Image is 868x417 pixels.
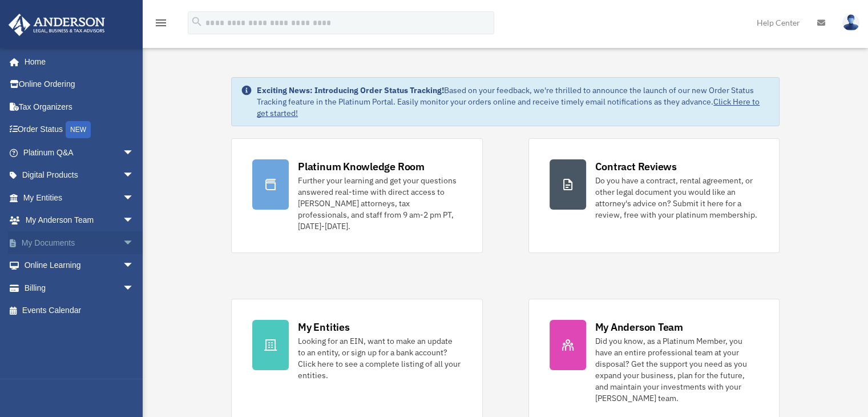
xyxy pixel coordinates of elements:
[8,254,151,277] a: Online Learningarrow_drop_down
[595,335,758,404] div: Did you know, as a Platinum Member, you have an entire professional team at your disposal? Get th...
[8,118,151,142] a: Order StatusNEW
[8,299,151,322] a: Events Calendar
[8,73,151,96] a: Online Ordering
[257,97,760,118] a: Click Here to get started!
[298,175,461,232] div: Further your learning and get your questions answered real-time with direct access to [PERSON_NAM...
[8,50,146,73] a: Home
[298,320,349,334] div: My Entities
[8,231,151,254] a: My Documentsarrow_drop_down
[257,85,444,95] strong: Exciting News: Introducing Order Status Tracking!
[842,14,859,31] img: User Pic
[8,186,151,209] a: My Entitiesarrow_drop_down
[123,209,146,232] span: arrow_drop_down
[595,320,683,334] div: My Anderson Team
[123,141,146,165] span: arrow_drop_down
[123,186,146,210] span: arrow_drop_down
[123,231,146,255] span: arrow_drop_down
[257,85,770,119] div: Based on your feedback, we're thrilled to announce the launch of our new Order Status Tracking fe...
[8,141,151,164] a: Platinum Q&Aarrow_drop_down
[8,95,151,118] a: Tax Organizers
[8,209,151,232] a: My Anderson Teamarrow_drop_down
[5,14,108,36] img: Anderson Advisors Platinum Portal
[595,175,758,220] div: Do you have a contract, rental agreement, or other legal document you would like an attorney's ad...
[123,276,146,300] span: arrow_drop_down
[595,159,677,174] div: Contract Reviews
[8,164,151,187] a: Digital Productsarrow_drop_down
[66,121,91,138] div: NEW
[298,335,461,381] div: Looking for an EIN, want to make an update to an entity, or sign up for a bank account? Click her...
[154,20,168,30] a: menu
[123,164,146,187] span: arrow_drop_down
[231,138,482,253] a: Platinum Knowledge Room Further your learning and get your questions answered real-time with dire...
[154,16,168,30] i: menu
[8,276,151,299] a: Billingarrow_drop_down
[528,138,780,253] a: Contract Reviews Do you have a contract, rental agreement, or other legal document you would like...
[123,254,146,278] span: arrow_drop_down
[298,159,425,174] div: Platinum Knowledge Room
[191,15,203,28] i: search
